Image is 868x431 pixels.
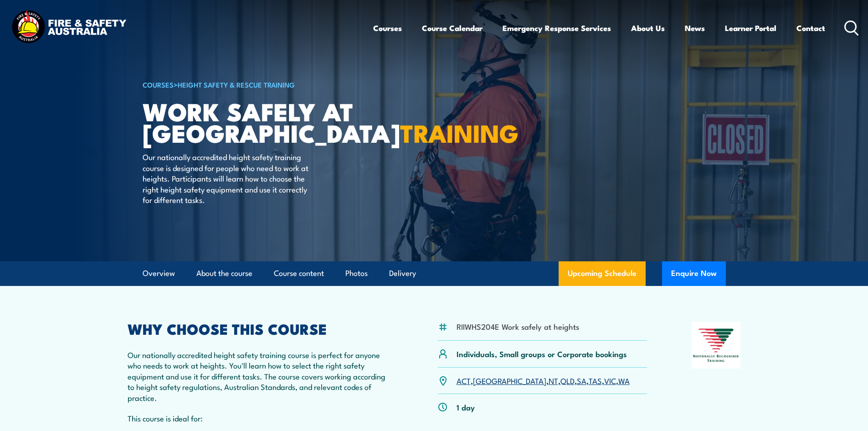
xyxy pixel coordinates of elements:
a: Course Calendar [422,16,483,40]
img: Nationally Recognised Training logo. [692,322,741,369]
p: , , , , , , , [457,375,630,386]
a: WA [618,375,630,386]
button: Enquire Now [662,261,726,286]
a: ACT [457,375,471,386]
a: Height Safety & Rescue Training [178,79,295,89]
p: 1 day [457,402,475,412]
h1: Work Safely at [GEOGRAPHIC_DATA] [143,100,368,143]
a: SA [577,375,586,386]
a: Overview [143,261,175,286]
h2: WHY CHOOSE THIS COURSE [128,322,394,335]
strong: TRAINING [400,113,519,151]
a: About the course [196,261,252,286]
a: Upcoming Schedule [559,261,646,286]
a: Delivery [389,261,416,286]
a: COURSES [143,79,174,89]
li: RIIWHS204E Work safely at heights [457,321,579,332]
a: Course content [274,261,324,286]
a: Photos [345,261,368,286]
a: Contact [796,16,825,40]
a: Learner Portal [725,16,776,40]
h6: > [143,79,368,90]
a: TAS [589,375,602,386]
a: Emergency Response Services [503,16,611,40]
a: NT [549,375,558,386]
a: Courses [373,16,402,40]
a: QLD [560,375,575,386]
p: This course is ideal for: [128,413,394,423]
a: About Us [631,16,665,40]
p: Our nationally accredited height safety training course is perfect for anyone who needs to work a... [128,349,394,403]
a: News [685,16,705,40]
a: [GEOGRAPHIC_DATA] [473,375,546,386]
p: Our nationally accredited height safety training course is designed for people who need to work a... [143,151,309,205]
p: Individuals, Small groups or Corporate bookings [457,348,627,359]
a: VIC [604,375,616,386]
